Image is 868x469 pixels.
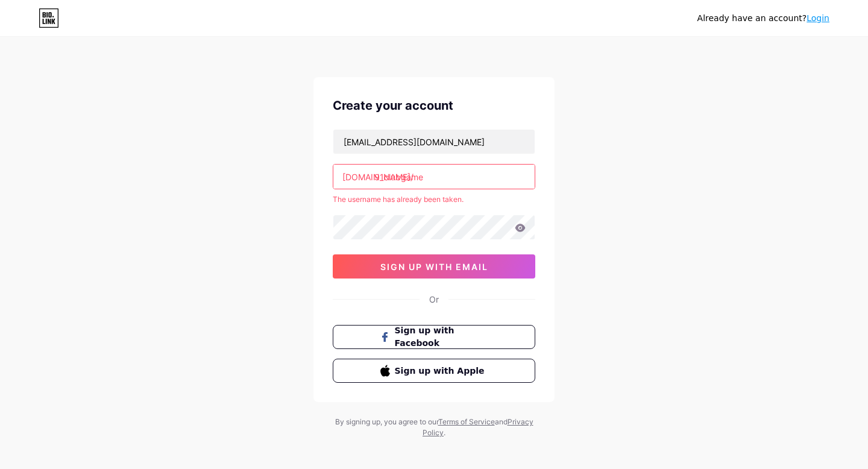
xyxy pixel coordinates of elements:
[333,194,535,205] div: The username has already been taken.
[342,171,414,183] div: [DOMAIN_NAME]/
[429,293,439,306] div: Or
[807,13,829,23] a: Login
[438,417,495,426] a: Terms of Service
[697,12,829,25] div: Already have an account?
[333,96,535,115] div: Create your account
[333,325,535,349] button: Sign up with Facebook
[395,365,488,377] span: Sign up with Apple
[333,254,535,279] button: sign up with email
[395,324,488,350] span: Sign up with Facebook
[333,165,535,189] input: username
[333,130,535,154] input: Email
[333,359,535,383] button: Sign up with Apple
[332,417,536,438] div: By signing up, you agree to our and .
[380,262,488,272] span: sign up with email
